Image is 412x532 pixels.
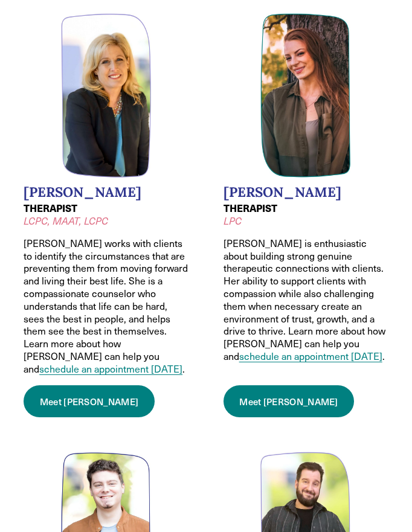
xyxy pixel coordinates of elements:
em: LPC [224,215,242,228]
strong: THERAPIST [224,202,277,216]
img: Headshot of Caroline Egbers, LCPC [61,14,152,178]
a: Meet [PERSON_NAME] [24,386,155,418]
strong: THERAPIST [24,202,77,216]
em: LCPC, MAAT, LCPC [24,215,108,228]
p: [PERSON_NAME] works with clients to identify the circumstances that are preventing them from movi... [24,238,188,376]
a: schedule an appointment [DATE] [239,350,382,363]
p: [PERSON_NAME] is enthusiastic about building strong genuine therapeutic connections with clients.... [224,238,388,364]
h2: [PERSON_NAME] [224,185,388,201]
a: schedule an appointment [DATE] [39,363,182,376]
h2: [PERSON_NAME] [24,185,188,201]
img: Headshot of Hannah Anderson [260,14,351,178]
a: Meet [PERSON_NAME] [224,386,355,418]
